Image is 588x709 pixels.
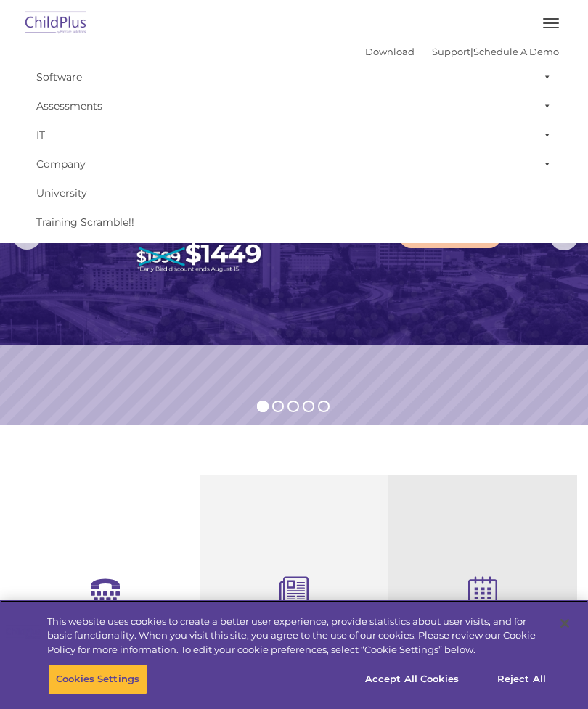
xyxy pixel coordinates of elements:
[29,62,559,91] a: Software
[22,7,90,41] img: ChildPlus by Procare Solutions
[29,120,559,149] a: IT
[29,179,559,208] a: University
[549,607,581,639] button: Close
[357,664,467,694] button: Accept All Cookies
[29,91,559,120] a: Assessments
[365,46,559,57] font: |
[365,46,415,57] a: Download
[432,46,470,57] a: Support
[29,208,559,237] a: Training Scramble!!
[47,615,547,657] div: This website uses cookies to create a better user experience, provide statistics about user visit...
[476,664,567,694] button: Reject All
[48,664,147,694] button: Cookies Settings
[473,46,559,57] a: Schedule A Demo
[29,149,559,179] a: Company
